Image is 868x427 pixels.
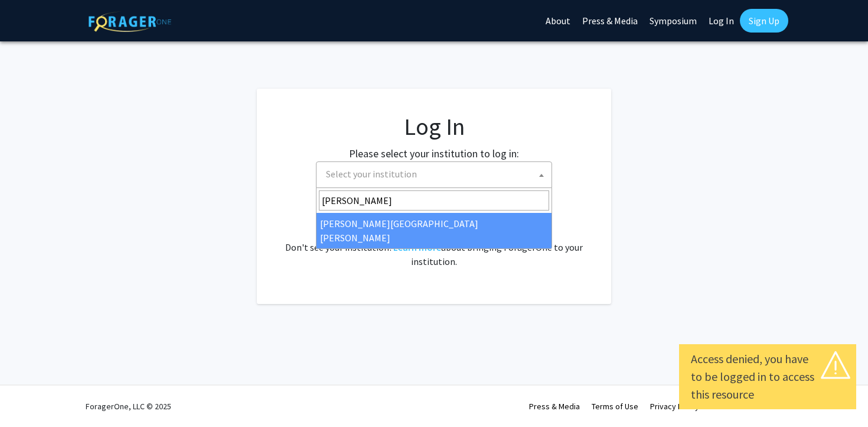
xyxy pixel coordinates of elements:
a: Terms of Use [592,401,638,412]
a: Press & Media [529,401,580,412]
span: Select your institution [326,168,417,180]
label: Please select your institution to log in: [349,145,519,161]
a: Sign Up [740,9,788,33]
h1: Log In [280,112,588,141]
div: No account? . Don't see your institution? about bringing ForagerOne to your institution. [280,212,588,269]
img: ForagerOne Logo [89,11,171,32]
li: [PERSON_NAME][GEOGRAPHIC_DATA][PERSON_NAME] [316,213,552,248]
div: Access denied, you have to be logged in to access this resource [691,350,844,403]
a: Privacy Policy [650,401,699,412]
input: Search [319,190,549,211]
iframe: Chat [9,374,50,418]
span: Select your institution [321,162,552,186]
div: ForagerOne, LLC © 2025 [86,386,171,427]
span: Select your institution [316,161,552,188]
